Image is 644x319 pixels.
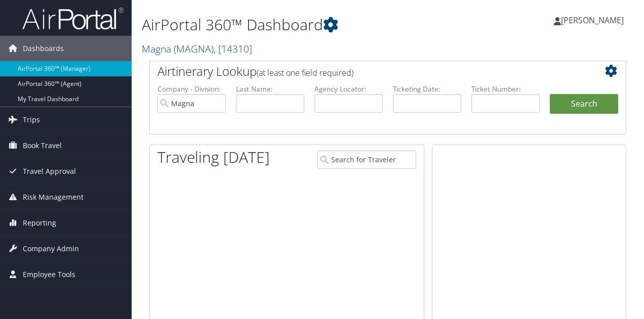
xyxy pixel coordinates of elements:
span: Travel Approval [23,159,76,184]
label: Last Name: [236,84,304,94]
span: [PERSON_NAME] [561,15,624,26]
span: Book Travel [23,133,62,158]
label: Ticket Number: [471,84,540,94]
img: airportal-logo.png [22,7,124,30]
span: Dashboards [23,36,64,61]
span: Company Admin [23,236,79,261]
button: Search [550,94,618,114]
label: Ticketing Date: [393,84,461,94]
h1: AirPortal 360™ Dashboard [142,14,470,35]
span: , [ 14310 ] [214,42,252,56]
span: Trips [23,107,40,132]
label: Company - Division: [157,84,226,94]
a: [PERSON_NAME] [554,5,634,35]
span: (at least one field required) [257,67,353,78]
span: Risk Management [23,185,84,210]
h1: Traveling [DATE] [157,147,270,168]
label: Agency Locator: [314,84,383,94]
a: Magna [142,42,252,56]
input: Search for Traveler [317,150,417,169]
span: Reporting [23,210,56,236]
span: Employee Tools [23,262,75,287]
span: ( MAGNA ) [174,42,214,56]
h2: Airtinerary Lookup [157,63,579,80]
